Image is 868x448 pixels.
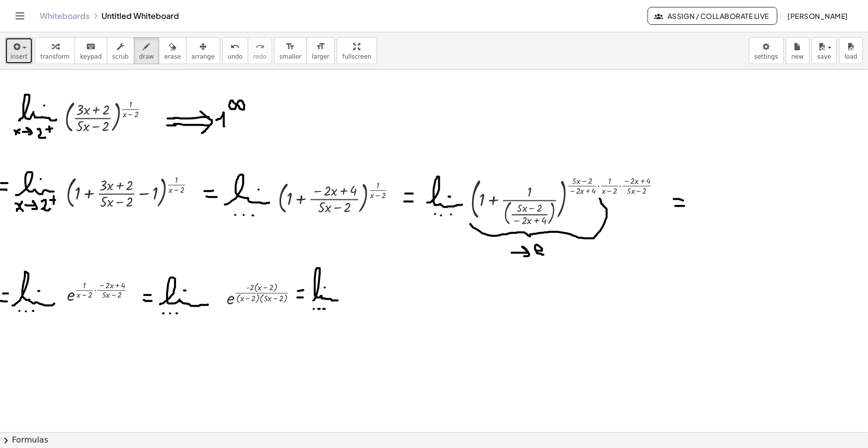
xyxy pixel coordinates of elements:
[839,37,863,64] button: load
[134,37,160,64] button: draw
[112,53,129,60] span: scrub
[139,53,154,60] span: draw
[12,8,28,24] button: Toggle navigation
[192,53,215,60] span: arrange
[791,53,804,60] span: new
[648,7,777,25] button: Assign / Collaborate Live
[80,53,102,60] span: keypad
[159,37,186,64] button: erase
[786,37,810,64] button: new
[5,37,33,64] button: insert
[255,41,265,53] i: redo
[107,37,134,64] button: scrub
[779,7,856,25] button: [PERSON_NAME]
[337,37,377,64] button: fullscreen
[228,53,243,60] span: undo
[749,37,784,64] button: settings
[222,37,248,64] button: undoundo
[186,37,220,64] button: arrange
[86,41,96,53] i: keyboard
[316,41,325,53] i: format_size
[40,11,90,21] a: Whiteboards
[312,53,329,60] span: larger
[787,11,848,20] span: [PERSON_NAME]
[656,11,769,20] span: Assign / Collaborate Live
[164,53,181,60] span: erase
[230,41,240,53] i: undo
[75,37,107,64] button: keyboardkeypad
[10,53,27,60] span: insert
[248,37,272,64] button: redoredo
[817,53,831,60] span: save
[306,37,335,64] button: format_sizelarger
[40,53,70,60] span: transform
[342,53,371,60] span: fullscreen
[253,53,267,60] span: redo
[280,53,301,60] span: smaller
[286,41,295,53] i: format_size
[35,37,75,64] button: transform
[755,53,778,60] span: settings
[812,37,837,64] button: save
[274,37,307,64] button: format_sizesmaller
[845,53,858,60] span: load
